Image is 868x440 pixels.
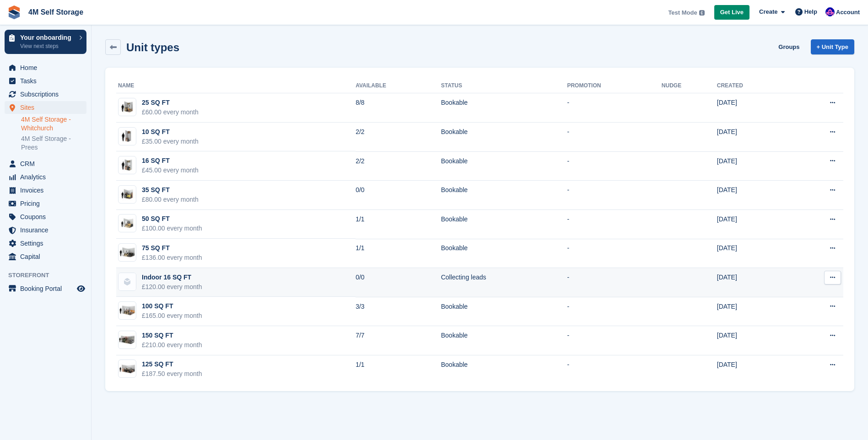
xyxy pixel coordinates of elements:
td: [DATE] [717,239,790,268]
p: Your onboarding [20,34,75,41]
div: £60.00 every month [142,107,199,117]
td: Bookable [441,93,567,123]
img: 140-sqft-unit.jpg [119,333,136,346]
td: - [567,326,661,355]
th: Promotion [567,79,661,93]
div: £80.00 every month [142,195,199,204]
img: 15-sqft-unit.jpg [119,159,136,172]
div: £136.00 every month [142,253,202,263]
td: Bookable [441,239,567,268]
span: Create [759,7,777,16]
img: 25-sqft-unit.jpg [119,101,136,114]
a: menu [5,171,86,183]
span: Storefront [8,271,91,280]
td: [DATE] [717,123,790,152]
span: Pricing [20,197,75,210]
div: 75 SQ FT [142,243,202,253]
span: Analytics [20,171,75,183]
img: blank-unit-type-icon-ffbac7b88ba66c5e286b0e438baccc4b9c83835d4c34f86887a83fc20ec27e7b.svg [119,273,136,290]
td: Bookable [441,355,567,384]
a: menu [5,157,86,170]
a: menu [5,250,86,263]
span: Help [804,7,817,16]
th: Name [116,79,356,93]
a: menu [5,282,86,295]
th: Created [717,79,790,93]
a: menu [5,237,86,250]
td: 1/1 [356,210,441,239]
td: 3/3 [356,297,441,326]
td: 1/1 [356,355,441,384]
td: Bookable [441,297,567,326]
div: 100 SQ FT [142,301,202,311]
div: Indoor 16 SQ FT [142,273,202,282]
img: stora-icon-8386f47178a22dfd0bd8f6a31ec36ba5ce8667c1dd55bd0f319d3a0aa187defe.svg [7,5,21,19]
td: Collecting leads [441,268,567,297]
a: menu [5,184,86,197]
span: Tasks [20,75,75,87]
a: Your onboarding View next steps [5,30,86,54]
a: menu [5,101,86,114]
td: Bookable [441,151,567,181]
div: £45.00 every month [142,166,199,175]
td: [DATE] [717,268,790,297]
div: 10 SQ FT [142,127,199,137]
span: Subscriptions [20,88,75,101]
td: - [567,268,661,297]
img: 100-sqft-unit.jpg [119,304,136,317]
img: 50-sqft-unit%20(1).jpg [119,217,136,230]
td: 8/8 [356,93,441,123]
td: - [567,93,661,123]
a: + Unit Type [811,39,854,54]
div: 50 SQ FT [142,214,202,224]
a: menu [5,197,86,210]
span: Test Mode [668,8,697,17]
h2: Unit types [126,41,179,54]
td: 0/0 [356,181,441,210]
span: Settings [20,237,75,250]
a: menu [5,75,86,87]
span: Capital [20,250,75,263]
img: 35-sqft-unit.jpg [119,188,136,201]
img: icon-info-grey-7440780725fd019a000dd9b08b2336e03edf1995a4989e88bcd33f0948082b44.svg [699,10,705,16]
div: £100.00 every month [142,224,202,233]
img: 75-sqft-unit%20(1).jpg [119,246,136,259]
td: - [567,239,661,268]
span: Account [836,8,860,17]
div: £187.50 every month [142,369,202,379]
a: Get Live [714,5,749,20]
a: menu [5,88,86,101]
td: [DATE] [717,355,790,384]
td: 7/7 [356,326,441,355]
td: Bookable [441,210,567,239]
a: 4M Self Storage - Prees [21,134,86,152]
td: Bookable [441,181,567,210]
span: Coupons [20,210,75,223]
span: Sites [20,101,75,114]
div: £210.00 every month [142,340,202,350]
a: menu [5,61,86,74]
a: Groups [775,39,803,54]
div: 150 SQ FT [142,331,202,340]
p: View next steps [20,42,75,50]
a: Preview store [75,283,86,294]
td: 2/2 [356,123,441,152]
td: 2/2 [356,151,441,181]
img: Pete Clutton [825,7,835,16]
a: 4M Self Storage - Whitchurch [21,115,86,133]
td: [DATE] [717,151,790,181]
a: menu [5,210,86,223]
a: menu [5,224,86,236]
a: 4M Self Storage [25,5,87,20]
td: - [567,151,661,181]
div: 35 SQ FT [142,185,199,195]
td: [DATE] [717,326,790,355]
td: [DATE] [717,210,790,239]
td: Bookable [441,123,567,152]
th: Status [441,79,567,93]
td: [DATE] [717,181,790,210]
td: 0/0 [356,268,441,297]
th: Available [356,79,441,93]
td: - [567,210,661,239]
td: [DATE] [717,297,790,326]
